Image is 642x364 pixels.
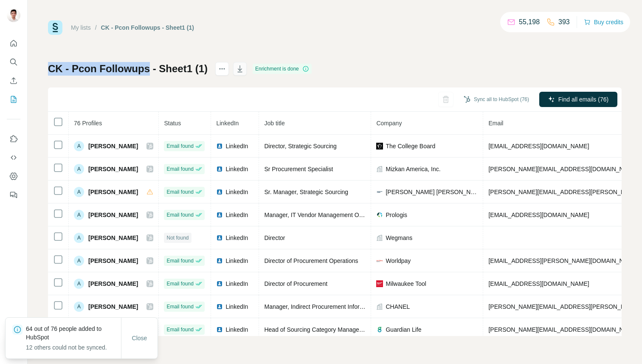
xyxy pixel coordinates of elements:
[376,280,383,287] img: company-logo
[225,302,248,311] span: LinkedIn
[7,150,20,165] button: Use Surfe API
[376,120,402,127] span: Company
[225,325,248,334] span: LinkedIn
[74,187,84,197] div: A
[166,234,189,242] span: Not found
[88,142,138,150] span: [PERSON_NAME]
[166,257,193,265] span: Email found
[558,17,570,27] p: 393
[558,95,608,104] span: Find all emails (76)
[488,143,589,150] span: [EMAIL_ADDRESS][DOMAIN_NAME]
[225,142,248,150] span: LinkedIn
[264,143,336,150] span: Director, Strategic Sourcing
[488,212,589,218] span: [EMAIL_ADDRESS][DOMAIN_NAME]
[386,165,440,173] span: Mizkan America, Inc.
[225,234,248,242] span: LinkedIn
[216,166,223,172] img: LinkedIn logo
[88,257,138,265] span: [PERSON_NAME]
[264,166,333,172] span: Sr Procurement Specialist
[215,62,229,76] button: actions
[216,212,223,218] img: LinkedIn logo
[376,189,383,195] img: company-logo
[386,257,411,265] span: Worldpay
[376,326,383,333] img: company-logo
[74,210,84,220] div: A
[126,330,153,346] button: Close
[264,326,502,333] span: Head of Sourcing Category Management , Supplier Management, & IT Asset Management
[264,120,284,127] span: Job title
[7,187,20,203] button: Feedback
[216,257,223,264] img: LinkedIn logo
[264,234,285,241] span: Director
[488,166,638,172] span: [PERSON_NAME][EMAIL_ADDRESS][DOMAIN_NAME]
[166,165,193,173] span: Email found
[7,131,20,147] button: Use Surfe on LinkedIn
[88,165,138,173] span: [PERSON_NAME]
[88,188,138,196] span: [PERSON_NAME]
[166,142,193,150] span: Email found
[88,234,138,242] span: [PERSON_NAME]
[264,189,348,195] span: Sr. Manager, Strategic Sourcing
[225,279,248,288] span: LinkedIn
[519,17,540,27] p: 55,198
[216,143,223,150] img: LinkedIn logo
[216,189,223,195] img: LinkedIn logo
[488,257,638,264] span: [EMAIL_ADDRESS][PERSON_NAME][DOMAIN_NAME]
[7,92,20,107] button: My lists
[26,324,121,341] p: 64 out of 76 people added to HubSpot
[7,54,20,70] button: Search
[26,343,121,352] p: 12 others could not be synced.
[48,20,62,35] img: Surfe Logo
[132,334,147,342] span: Close
[216,120,239,127] span: LinkedIn
[264,303,473,310] span: Manager, Indirect Procurement Information Technology & Services Professional
[225,188,248,196] span: LinkedIn
[225,211,248,219] span: LinkedIn
[376,257,383,264] img: company-logo
[166,326,193,333] span: Email found
[166,211,193,219] span: Email found
[376,143,383,150] img: company-logo
[216,326,223,333] img: LinkedIn logo
[216,303,223,310] img: LinkedIn logo
[74,164,84,174] div: A
[74,233,84,243] div: A
[386,279,426,288] span: Milwaukee Tool
[488,280,589,287] span: [EMAIL_ADDRESS][DOMAIN_NAME]
[386,142,435,150] span: The College Board
[458,93,535,106] button: Sync all to HubSpot (76)
[225,165,248,173] span: LinkedIn
[88,211,138,219] span: [PERSON_NAME]
[216,234,223,241] img: LinkedIn logo
[74,279,84,289] div: A
[264,257,358,264] span: Director of Procurement Operations
[216,280,223,287] img: LinkedIn logo
[166,188,193,196] span: Email found
[488,120,503,127] span: Email
[74,141,84,151] div: A
[264,212,370,218] span: Manager, IT Vendor Management Office
[71,24,91,31] a: My lists
[48,62,208,76] h1: CK - Pcon Followups - Sheet1 (1)
[74,302,84,312] div: A
[386,302,410,311] span: CHANEL
[264,280,327,287] span: Director of Procurement
[253,64,312,74] div: Enrichment is done
[386,325,421,334] span: Guardian Life
[386,188,478,196] span: [PERSON_NAME] [PERSON_NAME]
[166,303,193,310] span: Email found
[488,326,638,333] span: [PERSON_NAME][EMAIL_ADDRESS][DOMAIN_NAME]
[584,16,623,28] button: Buy credits
[88,279,138,288] span: [PERSON_NAME]
[95,23,97,32] li: /
[7,36,20,51] button: Quick start
[7,169,20,184] button: Dashboard
[225,257,248,265] span: LinkedIn
[101,23,194,32] div: CK - Pcon Followups - Sheet1 (1)
[164,120,181,127] span: Status
[386,234,412,242] span: Wegmans
[7,8,20,22] img: Avatar
[386,211,407,219] span: Prologis
[88,302,138,311] span: [PERSON_NAME]
[74,256,84,266] div: A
